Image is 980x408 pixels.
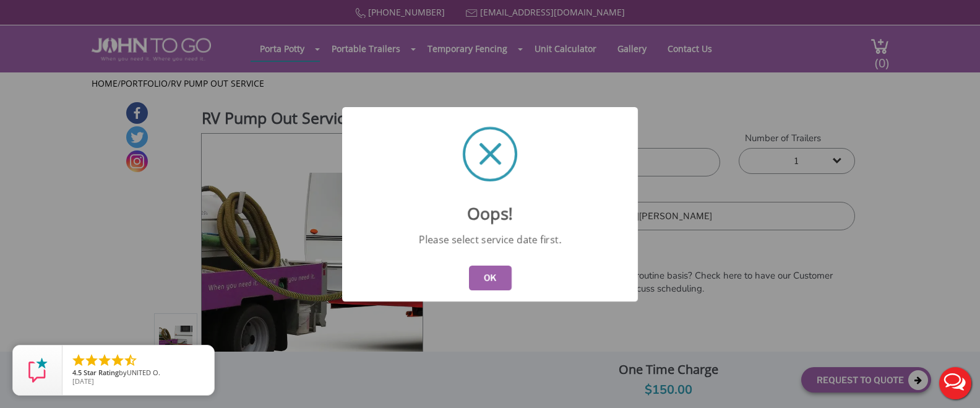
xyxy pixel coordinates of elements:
li:  [123,353,138,368]
li:  [71,353,86,368]
span: [DATE] [72,376,94,386]
span: Star Rating [84,368,119,377]
span: by [72,369,204,378]
li:  [97,353,112,368]
li:  [84,353,99,368]
img: Review Rating [25,358,50,383]
button: OK [469,266,512,290]
li:  [110,353,125,368]
button: Live Chat [931,358,980,408]
div: Oops! [342,194,638,225]
div: Please select service date first. [413,233,567,246]
span: UNITED O. [127,368,160,377]
span: 4.5 [72,368,82,377]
